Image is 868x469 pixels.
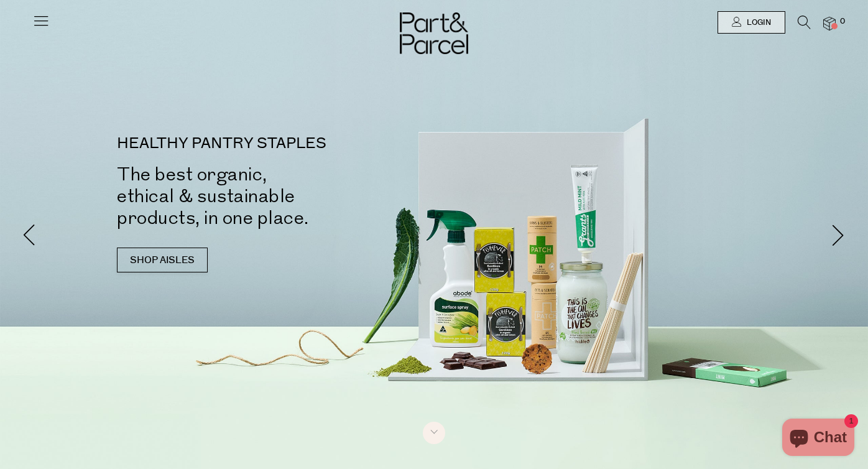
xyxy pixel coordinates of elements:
[718,11,785,34] a: Login
[744,17,771,28] span: Login
[778,419,858,459] inbox-online-store-chat: Shopify online store chat
[117,164,453,229] h2: The best organic, ethical & sustainable products, in one place.
[837,16,848,27] span: 0
[823,17,836,30] a: 0
[117,248,208,272] a: SHOP AISLES
[117,136,453,151] p: HEALTHY PANTRY STAPLES
[400,12,468,54] img: Part&Parcel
